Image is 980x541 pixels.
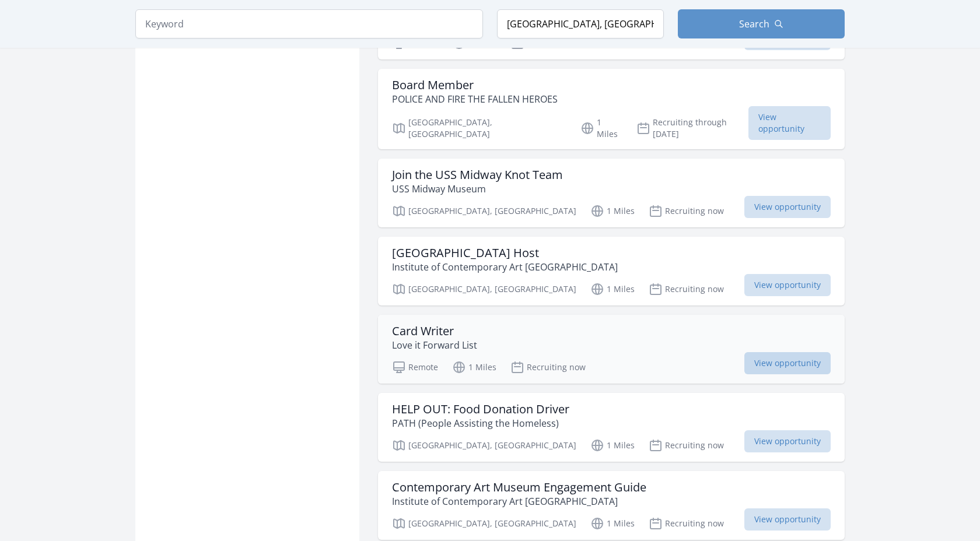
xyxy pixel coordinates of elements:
h3: HELP OUT: Food Donation Driver [392,402,569,416]
p: Recruiting now [649,438,724,452]
p: Recruiting now [510,360,586,374]
p: 1 Miles [452,360,496,374]
h3: [GEOGRAPHIC_DATA] Host [392,246,618,260]
p: 1 Miles [590,517,635,531]
p: PATH (People Assisting the Homeless) [392,416,569,430]
p: Recruiting through [DATE] [636,117,749,140]
span: View opportunity [744,352,831,374]
p: Remote [392,360,438,374]
button: Search [678,9,845,38]
span: View opportunity [744,430,831,452]
a: [GEOGRAPHIC_DATA] Host Institute of Contemporary Art [GEOGRAPHIC_DATA] [GEOGRAPHIC_DATA], [GEOGRA... [378,237,845,305]
p: Love it Forward List [392,338,477,352]
a: Board Member POLICE AND FIRE THE FALLEN HEROES [GEOGRAPHIC_DATA], [GEOGRAPHIC_DATA] 1 Miles Recru... [378,69,845,149]
span: View opportunity [744,508,831,531]
h3: Board Member [392,78,558,92]
p: Recruiting now [649,204,724,218]
p: Recruiting now [649,282,724,296]
p: [GEOGRAPHIC_DATA], [GEOGRAPHIC_DATA] [392,438,576,452]
p: 1 Miles [590,204,635,218]
input: Keyword [135,9,483,38]
a: Join the USS Midway Knot Team USS Midway Museum [GEOGRAPHIC_DATA], [GEOGRAPHIC_DATA] 1 Miles Recr... [378,159,845,227]
h3: Join the USS Midway Knot Team [392,168,563,182]
p: Institute of Contemporary Art [GEOGRAPHIC_DATA] [392,260,618,274]
span: Search [739,17,769,31]
p: [GEOGRAPHIC_DATA], [GEOGRAPHIC_DATA] [392,282,576,296]
h3: Contemporary Art Museum Engagement Guide [392,480,646,494]
span: View opportunity [744,196,831,218]
a: Card Writer Love it Forward List Remote 1 Miles Recruiting now View opportunity [378,315,845,384]
h3: Card Writer [392,324,477,338]
a: HELP OUT: Food Donation Driver PATH (People Assisting the Homeless) [GEOGRAPHIC_DATA], [GEOGRAPHI... [378,393,845,462]
p: [GEOGRAPHIC_DATA], [GEOGRAPHIC_DATA] [392,204,576,218]
p: [GEOGRAPHIC_DATA], [GEOGRAPHIC_DATA] [392,117,566,140]
p: USS Midway Museum [392,182,563,196]
span: View opportunity [744,274,831,296]
input: Location [497,9,664,38]
p: 1 Miles [590,282,635,296]
p: POLICE AND FIRE THE FALLEN HEROES [392,92,558,106]
p: Recruiting now [649,517,724,531]
p: [GEOGRAPHIC_DATA], [GEOGRAPHIC_DATA] [392,517,576,531]
p: 1 Miles [580,117,622,140]
span: View opportunity [748,106,831,140]
p: Institute of Contemporary Art [GEOGRAPHIC_DATA] [392,494,646,508]
a: Contemporary Art Museum Engagement Guide Institute of Contemporary Art [GEOGRAPHIC_DATA] [GEOGRAP... [378,471,845,540]
p: 1 Miles [590,438,635,452]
